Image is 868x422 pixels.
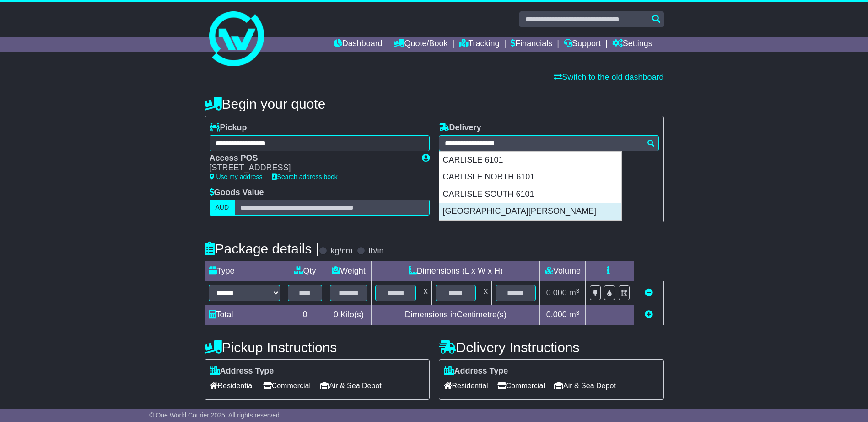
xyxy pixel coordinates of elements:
[272,173,338,180] a: Search address book
[439,152,621,169] div: CARLISLE 6101
[554,379,616,393] span: Air & Sea Depot
[612,37,652,52] a: Settings
[205,96,664,111] h4: Begin your quote
[576,287,580,294] sup: 3
[210,200,235,216] label: AUD
[439,169,621,186] div: CARLISLE NORTH 6101
[368,246,383,256] label: lb/in
[210,188,264,198] label: Goods Value
[284,305,326,325] td: 0
[205,241,319,256] h4: Package details |
[645,310,653,319] a: Add new item
[320,379,382,393] span: Air & Sea Depot
[326,305,372,325] td: Kilo(s)
[330,246,352,256] label: kg/cm
[546,310,567,319] span: 0.000
[284,261,326,281] td: Qty
[564,37,601,52] a: Support
[149,411,281,419] span: © One World Courier 2025. All rights reserved.
[511,37,552,52] a: Financials
[263,379,311,393] span: Commercial
[372,305,540,325] td: Dimensions in Centimetre(s)
[420,281,431,305] td: x
[459,37,499,52] a: Tracking
[372,261,540,281] td: Dimensions (L x W x H)
[210,173,263,180] a: Use my address
[394,37,447,52] a: Quote/Book
[326,261,372,281] td: Weight
[569,288,580,297] span: m
[480,281,492,305] td: x
[569,310,580,319] span: m
[439,203,621,220] div: [GEOGRAPHIC_DATA][PERSON_NAME]
[444,366,508,376] label: Address Type
[439,123,481,133] label: Delivery
[205,340,430,355] h4: Pickup Instructions
[444,379,488,393] span: Residential
[205,305,284,325] td: Total
[334,37,383,52] a: Dashboard
[210,163,413,173] div: [STREET_ADDRESS]
[210,379,254,393] span: Residential
[576,309,580,316] sup: 3
[210,153,413,164] div: Access POS
[205,261,284,281] td: Type
[439,340,664,355] h4: Delivery Instructions
[540,261,586,281] td: Volume
[554,73,663,82] a: Switch to the old dashboard
[439,186,621,203] div: CARLISLE SOUTH 6101
[210,123,247,133] label: Pickup
[497,379,545,393] span: Commercial
[334,310,338,319] span: 0
[439,135,659,151] typeahead: Please provide city
[210,366,274,376] label: Address Type
[645,288,653,297] a: Remove this item
[546,288,567,297] span: 0.000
